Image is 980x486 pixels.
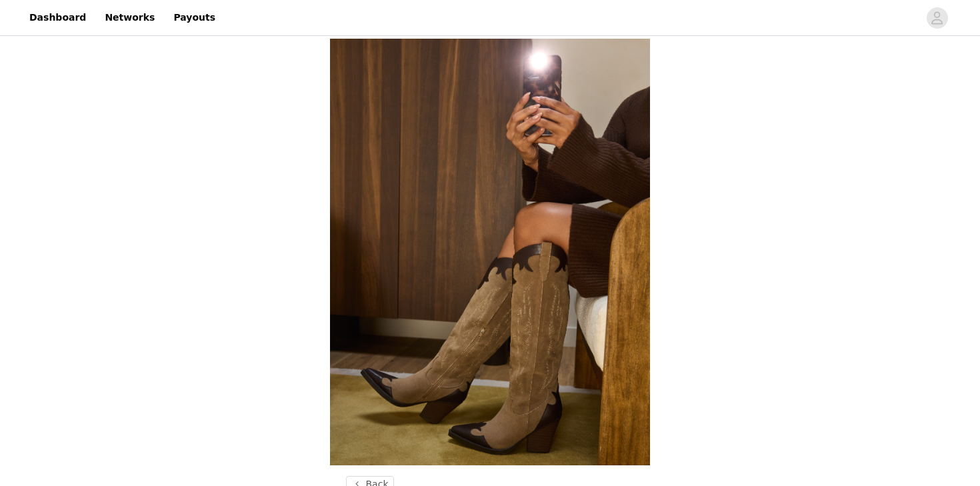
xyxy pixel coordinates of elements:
div: avatar [931,7,943,29]
a: Networks [97,3,163,33]
img: campaign image [330,39,650,465]
a: Payouts [165,3,223,33]
a: Dashboard [21,3,94,33]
